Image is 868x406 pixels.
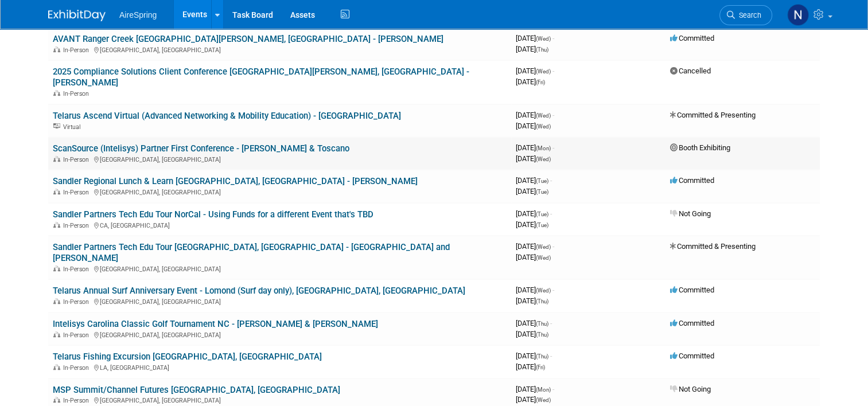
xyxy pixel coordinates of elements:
[670,242,756,251] span: Committed & Presenting
[670,176,714,185] span: Committed
[552,143,554,152] span: -
[53,331,60,337] img: In-Person Event
[53,242,450,263] a: Sandler Partners Tech Edu Tour [GEOGRAPHIC_DATA], [GEOGRAPHIC_DATA] - [GEOGRAPHIC_DATA] and [PERS...
[552,34,554,42] span: -
[53,362,507,372] div: LA, [GEOGRAPHIC_DATA]
[63,123,84,131] span: Virtual
[516,143,554,152] span: [DATE]
[516,187,548,196] span: [DATE]
[53,298,60,304] img: In-Person Event
[536,387,551,393] span: (Mon)
[53,319,378,329] a: Intelisys Carolina Classic Golf Tournament NC - [PERSON_NAME] & [PERSON_NAME]
[536,123,551,130] span: (Wed)
[53,143,349,154] a: ScanSource (Intelisys) Partner First Conference - [PERSON_NAME] & Toscano
[670,111,756,119] span: Committed & Presenting
[516,122,551,130] span: [DATE]
[516,242,554,251] span: [DATE]
[550,209,552,218] span: -
[536,287,551,294] span: (Wed)
[670,352,714,360] span: Committed
[516,77,545,86] span: [DATE]
[63,397,92,404] span: In-Person
[536,211,548,217] span: (Tue)
[63,364,92,372] span: In-Person
[516,253,551,261] span: [DATE]
[516,330,548,338] span: [DATE]
[516,67,554,75] span: [DATE]
[516,352,552,360] span: [DATE]
[53,352,322,362] a: Telarus Fishing Excursion [GEOGRAPHIC_DATA], [GEOGRAPHIC_DATA]
[53,220,507,229] div: CA, [GEOGRAPHIC_DATA]
[536,178,548,184] span: (Tue)
[53,67,469,88] a: 2025 Compliance Solutions Client Conference [GEOGRAPHIC_DATA][PERSON_NAME], [GEOGRAPHIC_DATA] - [...
[53,154,507,163] div: [GEOGRAPHIC_DATA], [GEOGRAPHIC_DATA]
[516,45,548,53] span: [DATE]
[53,222,60,228] img: In-Person Event
[53,34,443,44] a: AVANT Ranger Creek [GEOGRAPHIC_DATA][PERSON_NAME], [GEOGRAPHIC_DATA] - [PERSON_NAME]
[670,286,714,294] span: Committed
[670,385,711,393] span: Not Going
[53,395,507,404] div: [GEOGRAPHIC_DATA], [GEOGRAPHIC_DATA]
[552,111,554,119] span: -
[53,266,60,271] img: In-Person Event
[552,385,554,393] span: -
[670,143,730,152] span: Booth Exhibiting
[516,154,551,163] span: [DATE]
[536,298,548,304] span: (Thu)
[53,176,418,186] a: Sandler Regional Lunch & Learn [GEOGRAPHIC_DATA], [GEOGRAPHIC_DATA] - [PERSON_NAME]
[536,46,548,53] span: (Thu)
[53,156,60,162] img: In-Person Event
[550,176,552,185] span: -
[536,189,548,195] span: (Tue)
[670,209,711,218] span: Not Going
[63,189,92,196] span: In-Person
[719,5,772,25] a: Search
[550,352,552,360] span: -
[536,222,548,228] span: (Tue)
[787,4,809,26] img: Natalie Pyron
[550,319,552,327] span: -
[536,331,548,338] span: (Thu)
[536,353,548,360] span: (Thu)
[552,242,554,251] span: -
[119,10,157,19] span: AireSpring
[536,79,545,85] span: (Fri)
[53,123,60,129] img: Virtual Event
[53,45,507,54] div: [GEOGRAPHIC_DATA], [GEOGRAPHIC_DATA]
[516,111,554,119] span: [DATE]
[516,176,552,185] span: [DATE]
[670,67,711,75] span: Cancelled
[53,330,507,339] div: [GEOGRAPHIC_DATA], [GEOGRAPHIC_DATA]
[516,319,552,327] span: [DATE]
[536,321,548,327] span: (Thu)
[53,209,373,220] a: Sandler Partners Tech Edu Tour NorCal - Using Funds for a different Event that's TBD
[53,296,507,306] div: [GEOGRAPHIC_DATA], [GEOGRAPHIC_DATA]
[63,46,92,54] span: In-Person
[63,156,92,163] span: In-Person
[48,10,106,21] img: ExhibitDay
[53,397,60,403] img: In-Person Event
[536,145,551,151] span: (Mon)
[63,90,92,97] span: In-Person
[536,156,551,162] span: (Wed)
[670,319,714,327] span: Committed
[536,244,551,250] span: (Wed)
[53,46,60,52] img: In-Person Event
[63,298,92,306] span: In-Person
[53,111,401,121] a: Telarus Ascend Virtual (Advanced Networking & Mobility Education) - [GEOGRAPHIC_DATA]
[53,90,60,96] img: In-Person Event
[735,11,761,19] span: Search
[53,189,60,194] img: In-Person Event
[536,364,545,370] span: (Fri)
[536,112,551,119] span: (Wed)
[516,220,548,229] span: [DATE]
[53,286,465,296] a: Telarus Annual Surf Anniversary Event - Lomond (Surf day only), [GEOGRAPHIC_DATA], [GEOGRAPHIC_DATA]
[516,395,551,404] span: [DATE]
[552,67,554,75] span: -
[536,397,551,403] span: (Wed)
[516,209,552,218] span: [DATE]
[536,255,551,261] span: (Wed)
[516,296,548,305] span: [DATE]
[63,222,92,229] span: In-Person
[552,286,554,294] span: -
